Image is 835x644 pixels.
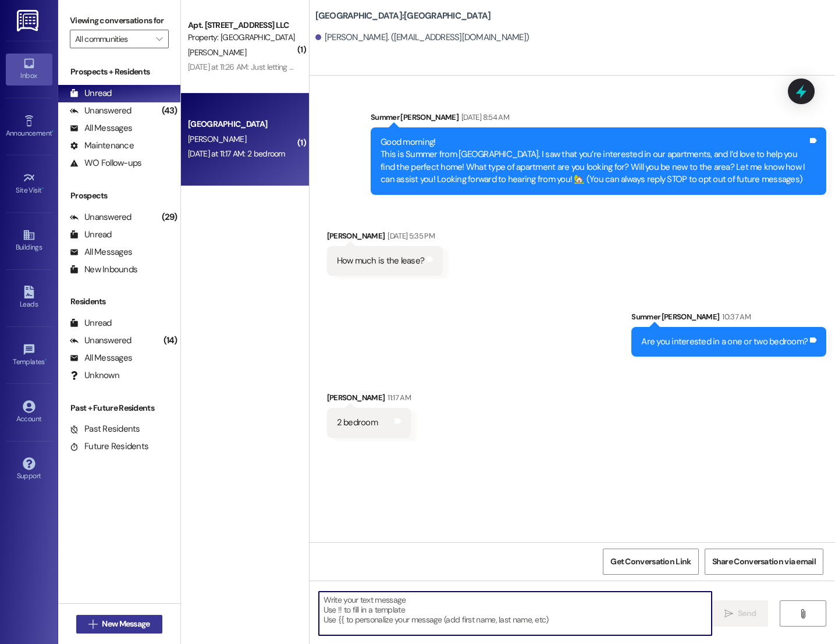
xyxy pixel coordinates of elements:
[712,556,816,568] span: Share Conversation via email
[459,111,509,123] div: [DATE] 8:54 AM
[70,140,134,152] div: Maintenance
[327,392,411,408] div: [PERSON_NAME]
[88,620,97,629] i: 
[724,609,733,618] i: 
[102,618,150,630] span: New Message
[70,440,148,453] div: Future Residents
[161,332,180,350] div: (14)
[371,111,826,127] div: Summer [PERSON_NAME]
[188,118,296,130] div: [GEOGRAPHIC_DATA]
[603,549,698,575] button: Get Conversation Link
[719,311,751,323] div: 10:37 AM
[45,356,47,364] span: •
[188,47,246,58] span: [PERSON_NAME]
[798,609,807,618] i: 
[337,417,378,429] div: 2 bedroom
[381,136,808,186] div: Good morning! This is Summer from [GEOGRAPHIC_DATA]. I saw that you’re interested in our apartmen...
[42,184,44,193] span: •
[70,229,112,241] div: Unread
[159,208,180,226] div: (29)
[58,402,180,414] div: Past + Future Residents
[70,157,141,169] div: WO Follow-ups
[70,423,140,435] div: Past Residents
[52,127,54,136] span: •
[17,10,41,31] img: ResiDesk Logo
[70,264,137,276] div: New Inbounds
[188,31,296,44] div: Property: [GEOGRAPHIC_DATA]
[315,10,491,22] b: [GEOGRAPHIC_DATA]: [GEOGRAPHIC_DATA]
[70,246,132,258] div: All Messages
[738,607,756,620] span: Send
[315,31,530,44] div: [PERSON_NAME]. ([EMAIL_ADDRESS][DOMAIN_NAME])
[327,230,443,246] div: [PERSON_NAME]
[712,600,769,627] button: Send
[70,122,132,134] div: All Messages
[70,317,112,329] div: Unread
[705,549,823,575] button: Share Conversation via email
[188,148,285,159] div: [DATE] at 11:17 AM: 2 bedroom
[337,255,425,267] div: How much is the lease?
[76,615,162,634] button: New Message
[6,454,52,485] a: Support
[70,335,132,347] div: Unanswered
[6,168,52,200] a: Site Visit •
[75,30,150,48] input: All communities
[631,311,826,327] div: Summer [PERSON_NAME]
[6,340,52,371] a: Templates •
[6,397,52,428] a: Account
[641,336,808,348] div: Are you interested in a one or two bedroom?
[70,369,119,382] div: Unknown
[156,34,162,44] i: 
[70,352,132,364] div: All Messages
[385,392,411,404] div: 11:17 AM
[188,134,246,144] span: [PERSON_NAME]
[58,66,180,78] div: Prospects + Residents
[6,282,52,314] a: Leads
[70,211,132,223] div: Unanswered
[58,296,180,308] div: Residents
[6,54,52,85] a: Inbox
[6,225,52,257] a: Buildings
[70,12,169,30] label: Viewing conversations for
[58,190,180,202] div: Prospects
[70,87,112,99] div: Unread
[385,230,435,242] div: [DATE] 5:35 PM
[159,102,180,120] div: (43)
[70,105,132,117] div: Unanswered
[610,556,691,568] span: Get Conversation Link
[188,19,296,31] div: Apt. [STREET_ADDRESS] LLC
